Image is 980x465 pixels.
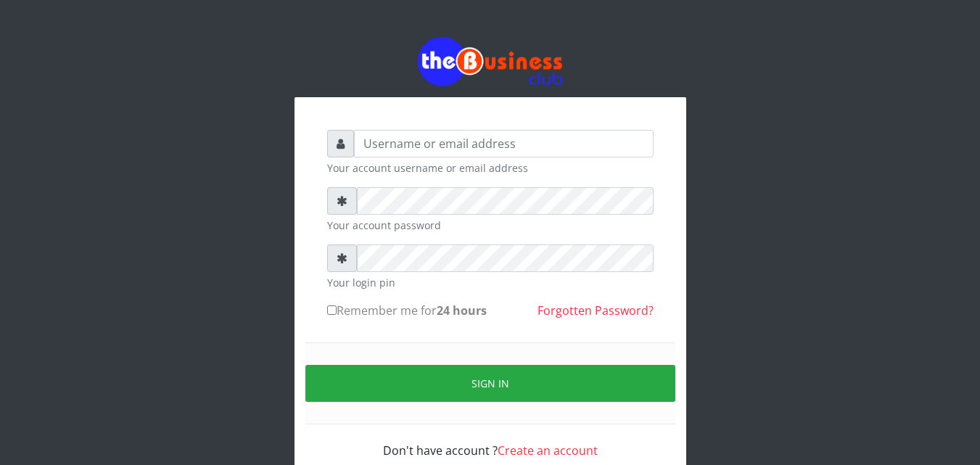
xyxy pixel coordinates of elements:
label: Remember me for [327,302,487,319]
div: Don't have account ? [327,424,654,459]
small: Your account username or email address [327,160,654,176]
small: Your login pin [327,275,654,290]
a: Forgotten Password? [538,303,654,318]
a: Create an account [498,443,598,458]
button: Sign in [305,365,675,402]
input: Remember me for24 hours [327,305,337,315]
b: 24 hours [437,303,487,318]
input: Username or email address [354,130,654,157]
small: Your account password [327,218,654,233]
